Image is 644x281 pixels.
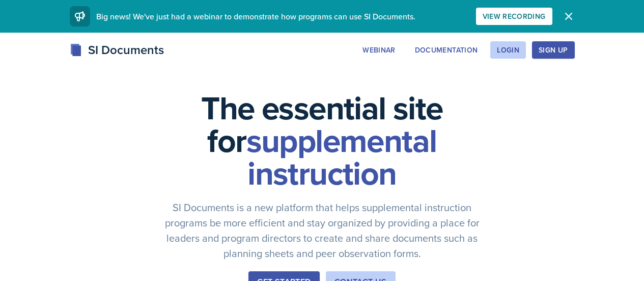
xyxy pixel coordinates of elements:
div: Documentation [415,46,478,54]
div: Sign Up [539,46,568,54]
button: Webinar [356,41,402,59]
div: Webinar [362,46,395,54]
button: View Recording [476,8,552,25]
button: Login [490,41,526,59]
button: Sign Up [532,41,574,59]
span: Big news! We've just had a webinar to demonstrate how programs can use SI Documents. [96,11,415,22]
div: SI Documents [70,41,164,59]
div: View Recording [483,12,546,20]
button: Documentation [408,41,485,59]
div: Login [497,46,519,54]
